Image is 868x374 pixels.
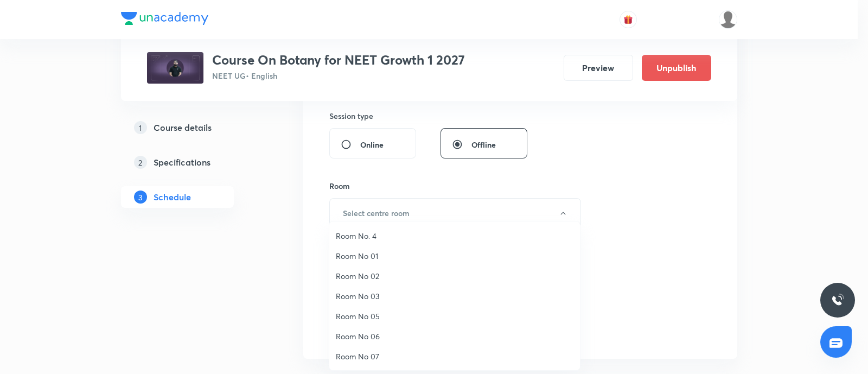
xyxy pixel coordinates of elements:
span: Room No 03 [336,290,573,302]
span: Room No 07 [336,351,573,362]
span: Room No 02 [336,270,573,282]
span: Room No 05 [336,310,573,322]
span: Room No 01 [336,250,573,262]
span: Room No. 4 [336,230,573,242]
span: Room No 06 [336,331,573,342]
